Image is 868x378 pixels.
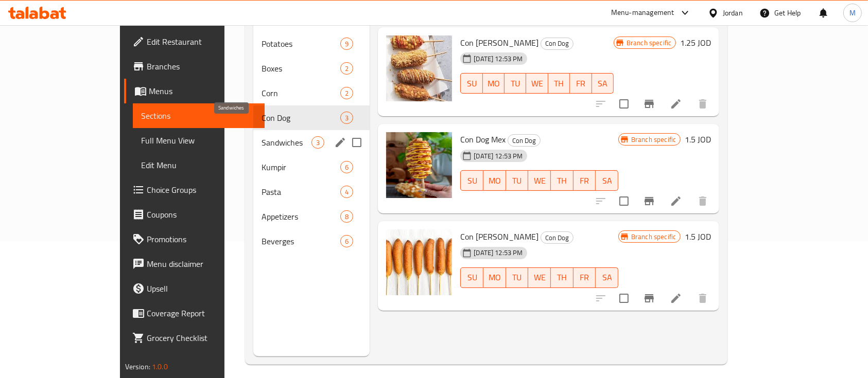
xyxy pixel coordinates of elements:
[578,270,592,285] span: FR
[147,184,257,196] span: Choice Groups
[506,267,529,288] button: TU
[551,267,574,288] button: TH
[508,135,540,147] span: Con Dog
[340,161,353,173] div: items
[262,38,340,50] span: Potatoes
[333,135,348,150] button: edit
[253,204,370,229] div: Appetizers8
[124,79,265,103] a: Menus
[574,170,596,191] button: FR
[262,136,311,149] span: Sandwiches
[483,170,506,191] button: MO
[124,301,265,326] a: Coverage Report
[124,251,265,276] a: Menu disclaimer
[849,7,856,19] span: M
[253,81,370,105] div: Corn2
[670,195,682,207] a: Edit menu item
[465,270,479,285] span: SU
[133,103,265,128] a: Sections
[600,173,614,188] span: SA
[341,113,353,123] span: 3
[637,189,662,213] button: Branch-specific-item
[613,190,635,212] span: Select to update
[141,159,257,171] span: Edit Menu
[253,31,370,56] div: Potatoes9
[552,76,566,91] span: TH
[262,186,340,198] span: Pasta
[570,73,592,94] button: FR
[483,73,505,94] button: MO
[141,110,257,122] span: Sections
[340,210,353,223] div: items
[460,132,506,147] span: Con Dog Mex
[125,360,150,373] span: Version:
[541,231,574,244] div: Con Dog
[124,227,265,251] a: Promotions
[526,73,548,94] button: WE
[690,92,715,116] button: delete
[596,267,618,288] button: SA
[311,136,324,149] div: items
[637,92,662,116] button: Branch-specific-item
[574,267,596,288] button: FR
[341,187,353,197] span: 4
[541,232,573,244] span: Con Dog
[124,177,265,202] a: Choice Groups
[528,267,551,288] button: WE
[723,7,743,19] div: Jordan
[541,38,574,50] div: Con Dog
[508,134,541,147] div: Con Dog
[253,56,370,81] div: Boxes2
[532,270,547,285] span: WE
[262,87,340,99] span: Corn
[341,88,353,98] span: 2
[124,29,265,54] a: Edit Restaurant
[637,286,662,311] button: Branch-specific-item
[147,60,257,73] span: Branches
[470,151,527,161] span: [DATE] 12:53 PM
[506,170,529,191] button: TU
[386,132,452,198] img: Con Dog Mex
[341,212,353,222] span: 8
[262,112,340,124] div: Con Dog
[541,38,573,49] span: Con Dog
[460,35,539,50] span: Con [PERSON_NAME]
[592,73,614,94] button: SA
[488,173,502,188] span: MO
[340,62,353,75] div: items
[680,35,711,50] h6: 1.25 JOD
[488,270,502,285] span: MO
[548,73,570,94] button: TH
[685,132,711,147] h6: 1.5 JOD
[147,208,257,221] span: Coupons
[149,85,257,97] span: Menus
[510,270,525,285] span: TU
[670,98,682,110] a: Edit menu item
[613,93,635,115] span: Select to update
[622,38,675,48] span: Branch specific
[147,307,257,319] span: Coverage Report
[262,62,340,75] span: Boxes
[460,170,483,191] button: SU
[386,35,452,101] img: Con Doug
[341,39,353,49] span: 9
[262,235,340,247] span: Beverges
[528,170,551,191] button: WE
[340,38,353,50] div: items
[253,229,370,254] div: Beverges6
[510,173,525,188] span: TU
[341,64,353,74] span: 2
[483,267,506,288] button: MO
[460,267,483,288] button: SU
[555,173,569,188] span: TH
[147,233,257,245] span: Promotions
[253,179,370,204] div: Pasta4
[574,76,587,91] span: FR
[596,170,618,191] button: SA
[341,237,353,246] span: 6
[460,73,482,94] button: SU
[124,276,265,301] a: Upsell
